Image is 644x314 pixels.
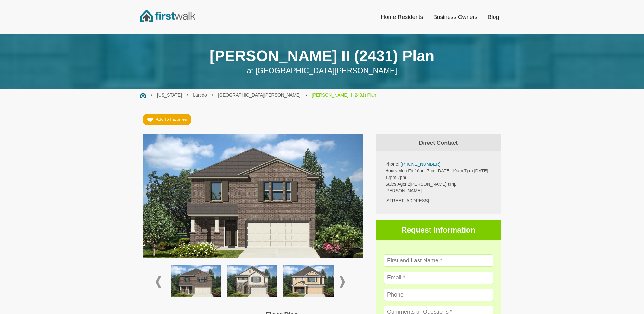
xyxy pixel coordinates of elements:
[218,93,301,98] a: [GEOGRAPHIC_DATA][PERSON_NAME]
[376,10,428,24] a: Home Residents
[140,10,195,22] img: FirstWalk
[384,272,493,284] input: Email *
[385,168,398,173] span: Hours:
[428,10,482,24] a: Business Owners
[247,66,397,75] span: at [GEOGRAPHIC_DATA][PERSON_NAME]
[143,114,191,125] a: Add To Favorites
[385,181,492,194] p: [PERSON_NAME] amp; [PERSON_NAME]
[156,117,187,122] span: Add To Favorites
[385,182,410,187] span: Sales Agent:
[400,162,440,167] a: [PHONE_NUMBER]
[384,254,493,267] input: First and Last Name *
[312,93,376,98] a: [PERSON_NAME] II (2431) Plan
[385,197,492,204] div: [STREET_ADDRESS]
[384,289,493,301] input: Phone
[140,47,504,65] h1: [PERSON_NAME] II (2431) Plan
[157,93,182,98] a: [US_STATE]
[376,220,501,240] h3: Request Information
[193,93,207,98] a: Laredo
[385,162,399,167] span: Phone:
[482,10,504,24] a: Blog
[385,168,492,181] p: Mon Fri 10am 7pm [DATE] 10am 7pm [DATE] 12pm 7pm
[376,134,501,151] h4: Direct Contact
